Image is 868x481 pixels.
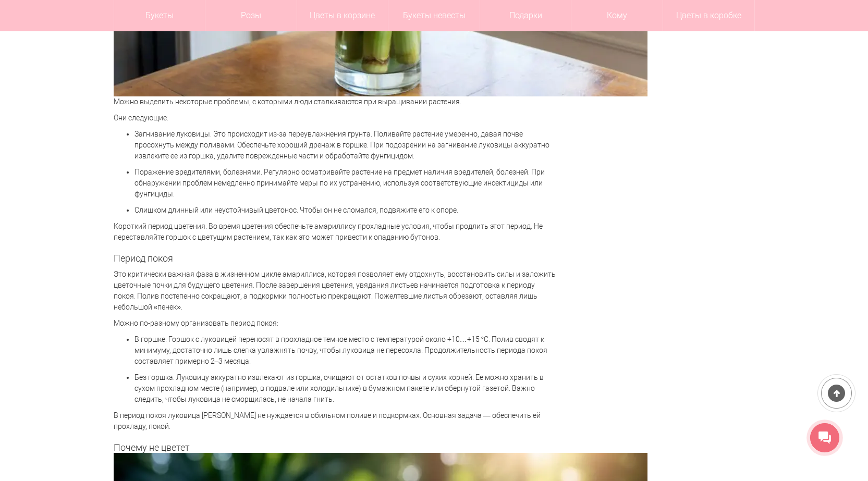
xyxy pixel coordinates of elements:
p: Загнивание луковицы. Это происходит из-за переувлажнения грунта. Поливайте растение умеренно, дав... [135,129,557,162]
p: Без горшка. Луковицу аккуратно извлекают из горшка, очищают от остатков почвы и сухих корней. Ее ... [135,372,557,405]
h2: Период покоя [114,253,557,264]
p: Они следующие: [114,113,557,124]
p: В период покоя луковица [PERSON_NAME] не нуждается в обильном поливе и подкормках. Основная задач... [114,410,557,432]
p: Слишком длинный или неустойчивый цветонос. Чтобы он не сломался, подвяжите его к опоре. [135,205,557,216]
p: Можно по-разному организовать период покоя: [114,318,557,329]
p: Поражение вредителями, болезнями. Регулярно осматривайте растение на предмет наличия вредителей, ... [135,167,557,200]
p: Это критически важная фаза в жизненном цикле амариллиса, которая позволяет ему отдохнуть, восстан... [114,269,557,313]
p: В горшке. Горшок с луковицей переносят в прохладное темное место с температурой около +10…+15 °C.... [135,334,557,367]
p: Можно выделить некоторые проблемы, с которыми люди сталкиваются при выращивании растения. [114,96,557,107]
p: Короткий период цветения. Во время цветения обеспечьте амариллису прохладные условия, чтобы продл... [114,221,557,243]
